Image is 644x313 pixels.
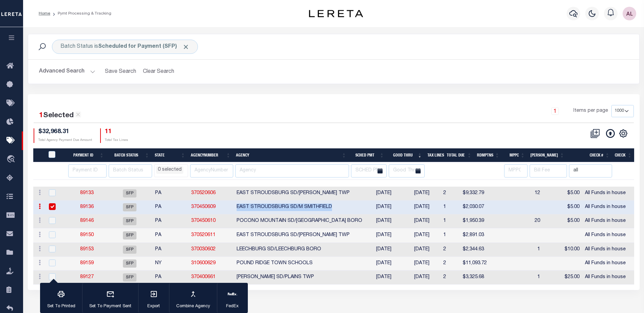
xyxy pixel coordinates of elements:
[191,191,216,195] a: 370520606
[460,187,490,201] td: $9,332.79
[38,138,92,143] p: Total Agency Payment Due Amount
[573,107,608,115] span: Items per page
[444,148,474,162] th: Total Due: activate to sort column ascending
[39,65,95,78] button: Advanced Search
[80,233,94,237] a: 89150
[107,148,152,162] th: Batch Status: activate to sort column ascending
[504,164,528,178] input: MPPC
[152,228,188,243] td: PA
[80,205,94,209] a: 89136
[441,214,460,228] td: 1
[403,214,441,228] td: [DATE]
[191,205,216,209] a: 370450609
[182,43,189,50] span: Click to Remove
[365,271,403,285] td: [DATE]
[403,243,441,257] td: [DATE]
[105,128,128,136] h4: 11
[152,148,188,162] th: State: activate to sort column ascending
[123,246,136,254] span: SFP
[460,271,490,285] td: $3,325.68
[152,214,188,228] td: PA
[403,187,441,201] td: [DATE]
[543,243,582,257] td: $10.00
[39,12,50,16] a: Home
[582,257,628,271] td: All Funds in house
[152,257,188,271] td: NY
[365,214,403,228] td: [DATE]
[403,228,441,243] td: [DATE]
[191,247,216,252] a: 370030602
[188,148,234,162] th: AgencyNumber: activate to sort column ascending
[80,275,94,279] a: 89127
[234,201,365,214] td: EAST STROUDSBURG SD/M SMITHFIELD
[123,203,136,211] span: SFP
[582,214,628,228] td: All Funds in house
[582,201,628,214] td: All Funds in house
[582,243,628,257] td: All Funds in house
[389,164,425,178] input: Good Thru
[190,164,234,178] input: AgencyNumber
[152,271,188,285] td: PA
[39,112,43,119] span: 1
[234,228,365,243] td: EAST STROUDSBURG SD/[PERSON_NAME] TWP
[502,148,528,162] th: MPPC: activate to sort column ascending
[235,164,349,178] input: Agency
[101,65,140,78] button: Save Search
[156,166,183,174] li: 0 selected
[460,257,490,271] td: $11,093.72
[543,214,582,228] td: $5.00
[517,214,543,228] td: 20
[80,261,94,266] a: 89159
[140,65,177,78] button: Clear Search
[582,271,628,285] td: All Funds in house
[567,148,612,162] th: Check #: activate to sort column ascending
[365,243,403,257] td: [DATE]
[441,243,460,257] td: 2
[109,164,152,178] input: Batch Status
[441,257,460,271] td: 2
[89,303,131,310] p: Set To Payment Sent
[234,187,365,201] td: EAST STROUDSBURG SD/[PERSON_NAME] TWP
[543,271,582,285] td: $25.00
[425,148,444,162] th: Tax Lines
[460,243,490,257] td: $2,344.63
[543,201,582,214] td: $5.00
[551,107,559,115] a: 1
[39,110,81,121] div: Selected
[530,164,567,178] input: Bill Fee
[80,191,94,195] a: 89133
[44,148,66,162] th: PayeePmtBatchStatus
[233,148,349,162] th: Agency: activate to sort column ascending
[403,271,441,285] td: [DATE]
[517,243,543,257] td: 1
[528,148,567,162] th: Bill Fee: activate to sort column ascending
[50,11,111,17] li: Pymt Processing & Tracking
[234,243,365,257] td: LEECHBURG SD/LEECHBURG BORO
[123,273,136,281] span: SFP
[517,187,543,201] td: 12
[152,201,188,214] td: PA
[460,201,490,214] td: $2,030.07
[123,217,136,225] span: SFP
[365,228,403,243] td: [DATE]
[123,189,136,197] span: SFP
[191,275,216,279] a: 370400661
[441,228,460,243] td: 1
[191,261,216,266] a: 310600629
[441,271,460,285] td: 2
[152,243,188,257] td: PA
[403,257,441,271] td: [DATE]
[191,218,216,223] a: 370450610
[80,218,94,223] a: 89146
[234,257,365,271] td: POUND RIDGE TOWN SCHOOLS
[105,138,128,143] p: Total Tax Lines
[80,247,94,252] a: 89153
[351,164,387,178] input: SCHED PMT
[224,303,241,310] p: FedEx
[460,214,490,228] td: $1,950.39
[460,228,490,243] td: $2,891.03
[403,201,441,214] td: [DATE]
[349,148,387,162] th: SCHED PMT: activate to sort column ascending
[52,40,198,54] div: Batch Status is
[123,231,136,239] span: SFP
